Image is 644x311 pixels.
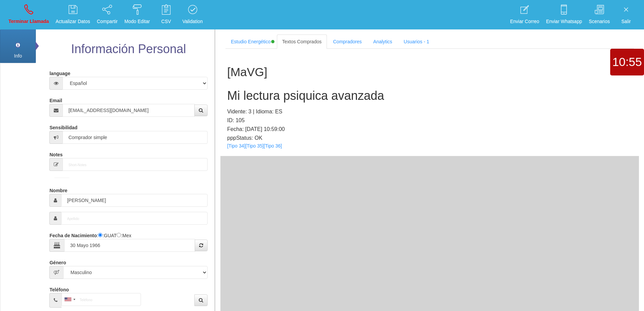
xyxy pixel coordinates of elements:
[97,18,118,25] p: Compartir
[53,2,93,27] a: Actualizar Datos
[154,2,178,27] a: CSV
[49,230,97,239] label: Fecha de Nacimiento
[617,18,636,25] p: Salir
[8,18,49,25] p: Terminar Llamada
[546,18,582,25] p: Enviar Whatsapp
[122,2,152,27] a: Modo Editar
[225,35,276,49] a: Estudio Energético
[157,18,175,25] p: CSV
[49,185,67,194] label: Nombre
[49,230,207,252] div: : :GUAT :Mex
[227,143,245,149] a: [Tipo 34]
[49,149,63,158] label: Notes
[49,257,66,266] label: Género
[49,68,70,77] label: language
[508,2,542,27] a: Enviar Correo
[277,35,327,49] a: Textos Comprados
[614,2,638,27] a: Salir
[610,55,644,69] h1: 10:55
[227,89,632,103] h2: Mi lectura psiquica avanzada
[98,233,102,237] input: :Quechi GUAT
[48,42,209,56] h2: Información Personal
[227,134,632,142] p: pppStatus: OK
[61,194,207,207] input: Nombre
[544,2,585,27] a: Enviar Whatsapp
[63,131,207,144] input: Sensibilidad
[398,35,434,49] a: Usuarios - 1
[227,125,632,134] p: Fecha: [DATE] 10:59:00
[6,2,51,27] a: Terminar Llamada
[62,293,141,306] input: Teléfono
[328,35,367,49] a: Compradores
[589,18,610,25] p: Scenarios
[62,293,77,306] div: United States: +1
[510,18,539,25] p: Enviar Correo
[63,158,207,171] input: Short-Notes
[227,116,632,125] p: ID: 105
[227,107,632,116] p: Vidente: 3 | Idioma: ES
[56,18,90,25] p: Actualizar Datos
[95,2,120,27] a: Compartir
[124,18,150,25] p: Modo Editar
[182,18,202,25] p: Validation
[227,66,632,79] h1: [MaVG]
[264,143,282,149] a: [Tipo 36]
[61,212,207,225] input: Apellido
[587,2,612,27] a: Scenarios
[49,284,69,293] label: Teléfono
[49,122,77,131] label: Sensibilidad
[117,233,121,237] input: :Yuca-Mex
[368,35,398,49] a: Analytics
[49,95,62,104] label: Email
[63,104,194,117] input: Correo electrónico
[245,143,264,149] a: [Tipo 35]
[180,2,205,27] a: Validation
